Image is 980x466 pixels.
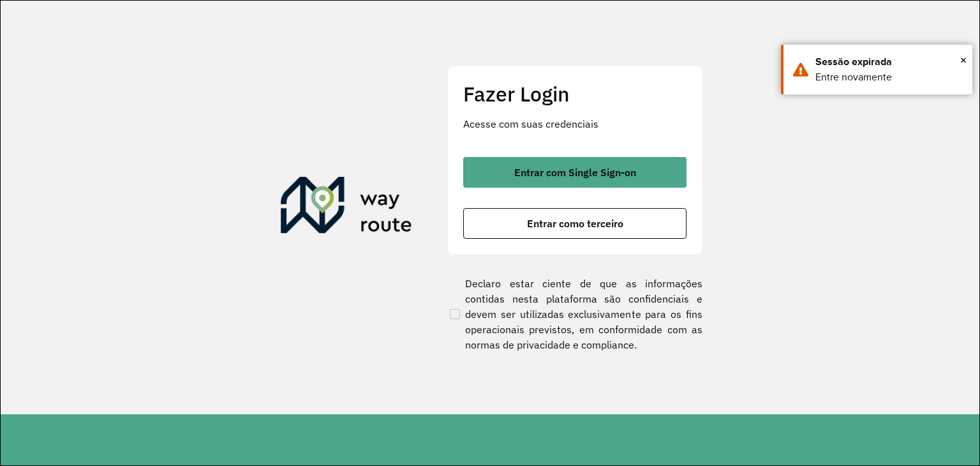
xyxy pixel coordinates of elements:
label: Declaro estar ciente de que as informações contidas nesta plataforma são confidenciais e devem se... [447,276,702,352]
span: × [960,50,967,70]
img: Roteirizador AmbevTech [281,177,412,238]
p: Acesse com suas credenciais [463,116,687,132]
button: button [463,157,687,188]
div: Sessão expirada [815,54,963,70]
span: Entrar como terceiro [527,218,623,229]
div: Entre novamente [815,70,963,85]
span: Entrar com Single Sign-on [514,167,636,177]
button: Close [960,50,967,70]
button: button [463,208,687,239]
h2: Fazer Login [463,82,687,106]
